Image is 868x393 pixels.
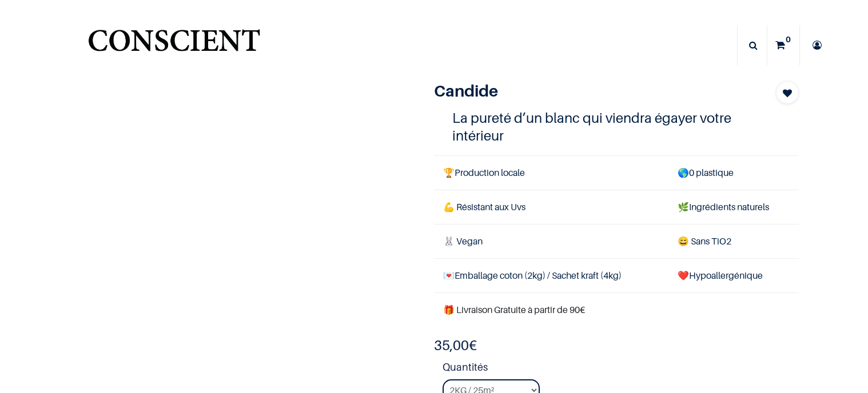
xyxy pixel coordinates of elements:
span: 🐰 Vegan [443,235,483,247]
span: 💌 [443,270,455,281]
td: ❤️Hypoallergénique [668,259,799,293]
sup: 0 [783,34,794,45]
span: 😄 S [678,235,696,247]
span: 35,00 [434,337,469,354]
span: Add to wishlist [783,86,792,100]
td: Ingrédients naturels [668,190,799,224]
td: Emballage coton (2kg) / Sachet kraft (4kg) [434,259,668,293]
b: € [434,337,477,354]
td: 0 plastique [668,155,799,190]
span: 🌎 [678,167,689,178]
strong: Quantités [443,359,799,379]
h1: Candide [434,81,744,101]
h4: La pureté d’un blanc qui viendra égayer votre intérieur [452,109,781,145]
a: Logo of Conscient [86,23,262,68]
span: 🏆 [443,167,455,178]
button: Add to wishlist [776,81,799,104]
span: 💪 Résistant aux Uvs [443,201,525,212]
td: Production locale [434,155,668,190]
span: 🌿 [678,201,689,212]
a: 0 [767,25,799,65]
img: Conscient [86,23,262,68]
font: 🎁 Livraison Gratuite à partir de 90€ [443,304,585,315]
td: ans TiO2 [668,224,799,258]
